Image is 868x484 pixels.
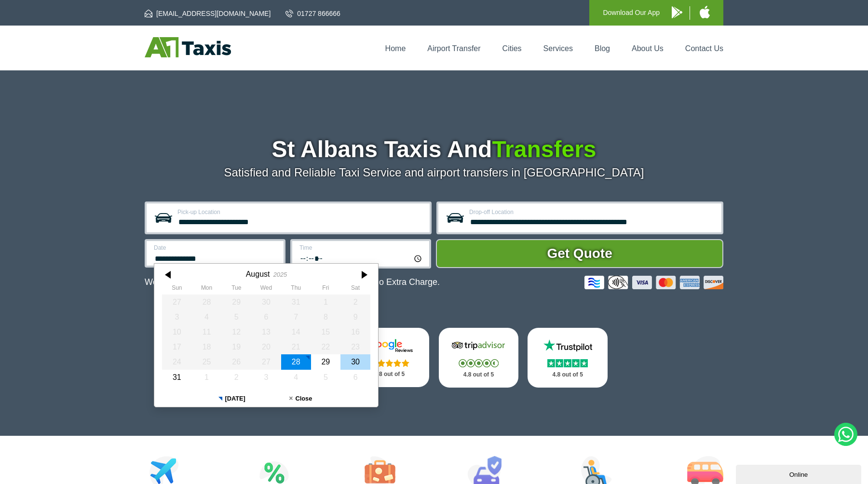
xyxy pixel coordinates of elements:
a: Blog [595,44,610,53]
div: 04 September 2025 [281,370,311,385]
img: A1 Taxis iPhone App [700,6,710,18]
a: Cities [502,44,522,53]
div: 28 July 2025 [192,295,222,309]
div: 19 August 2025 [221,339,251,354]
div: 06 August 2025 [251,309,281,324]
img: Trustpilot [539,338,597,353]
a: Tripadvisor Stars 4.8 out of 5 [439,328,519,388]
iframe: chat widget [736,463,863,484]
button: [DATE] [197,390,266,407]
div: 03 August 2025 [162,309,192,324]
div: 25 August 2025 [192,354,222,369]
div: 27 August 2025 [251,354,281,369]
div: 29 August 2025 [311,354,341,369]
th: Wednesday [251,284,281,294]
label: Pick-up Location [177,209,424,215]
div: 17 August 2025 [162,339,192,354]
div: 30 July 2025 [251,295,281,309]
span: Transfers [492,136,596,162]
div: 2025 [273,271,287,278]
img: A1 Taxis St Albans LTD [145,37,231,57]
th: Thursday [281,284,311,294]
div: 20 August 2025 [251,339,281,354]
img: Credit And Debit Cards [584,276,723,289]
p: Satisfied and Reliable Taxi Service and airport transfers in [GEOGRAPHIC_DATA] [145,166,723,179]
div: 27 July 2025 [162,295,192,309]
div: 06 September 2025 [340,370,370,385]
div: 28 August 2025 [281,354,311,369]
p: 4.8 out of 5 [449,369,508,381]
th: Tuesday [221,284,251,294]
p: 4.8 out of 5 [538,369,597,381]
div: 16 August 2025 [340,324,370,339]
div: 22 August 2025 [311,339,341,354]
label: Time [299,245,423,251]
a: About Us [632,44,664,53]
img: Tripadvisor [449,338,507,353]
div: 04 August 2025 [192,309,222,324]
a: Home [385,44,406,53]
div: 18 August 2025 [192,339,222,354]
div: August [246,269,270,279]
div: 26 August 2025 [221,354,251,369]
div: 09 August 2025 [340,309,370,324]
div: 23 August 2025 [340,339,370,354]
a: 01727 866666 [285,9,340,18]
a: Airport Transfer [427,44,480,53]
h1: St Albans Taxis And [145,138,723,161]
div: 31 August 2025 [162,370,192,385]
div: 24 August 2025 [162,354,192,369]
img: A1 Taxis Android App [672,6,682,18]
div: 21 August 2025 [281,339,311,354]
div: 05 September 2025 [311,370,341,385]
button: Close [266,390,335,407]
div: 12 August 2025 [221,324,251,339]
button: Get Quote [436,239,723,268]
label: Date [154,245,278,251]
div: 31 July 2025 [281,295,311,309]
a: Google Stars 4.8 out of 5 [350,328,430,387]
div: 29 July 2025 [221,295,251,309]
a: Services [543,44,573,53]
img: Stars [369,359,409,367]
div: 14 August 2025 [281,324,311,339]
div: 07 August 2025 [281,309,311,324]
div: 10 August 2025 [162,324,192,339]
div: 03 September 2025 [251,370,281,385]
span: The Car at No Extra Charge. [329,277,440,287]
th: Monday [192,284,222,294]
div: 15 August 2025 [311,324,341,339]
div: 11 August 2025 [192,324,222,339]
div: 02 August 2025 [340,295,370,309]
th: Saturday [340,284,370,294]
th: Friday [311,284,341,294]
div: 13 August 2025 [251,324,281,339]
div: 01 August 2025 [311,295,341,309]
div: 01 September 2025 [192,370,222,385]
img: Google [361,338,419,353]
p: Download Our App [603,7,660,19]
a: [EMAIL_ADDRESS][DOMAIN_NAME] [145,9,271,18]
p: 4.8 out of 5 [360,368,419,380]
div: 02 September 2025 [221,370,251,385]
img: Stars [547,359,588,367]
div: 05 August 2025 [221,309,251,324]
a: Contact Us [685,44,723,53]
div: 30 August 2025 [340,354,370,369]
th: Sunday [162,284,192,294]
div: 08 August 2025 [311,309,341,324]
label: Drop-off Location [469,209,716,215]
p: We Now Accept Card & Contactless Payment In [145,277,440,287]
img: Stars [459,359,499,367]
a: Trustpilot Stars 4.8 out of 5 [528,328,608,388]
